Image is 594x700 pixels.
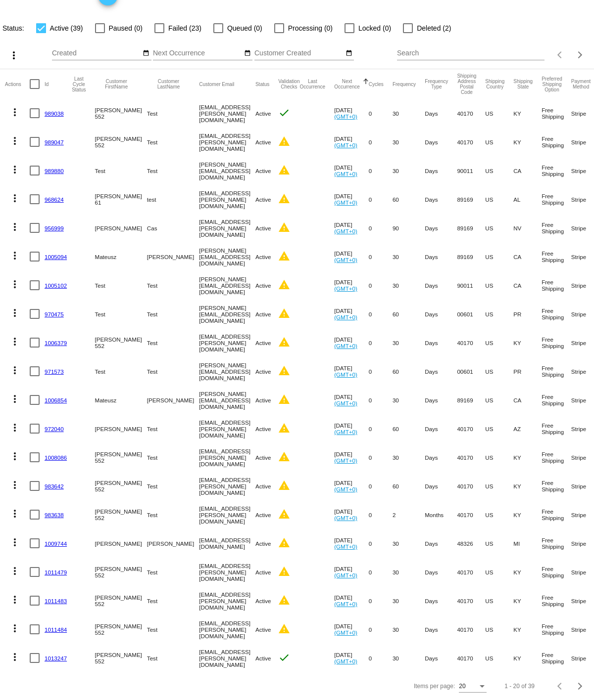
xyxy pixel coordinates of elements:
[485,300,513,328] mat-cell: US
[147,99,199,128] mat-cell: Test
[334,257,357,263] a: (GMT+0)
[542,128,571,156] mat-cell: Free Shipping
[369,99,393,128] mat-cell: 0
[513,328,542,357] mat-cell: KY
[425,271,457,300] mat-cell: Days
[425,586,457,615] mat-cell: Days
[45,196,64,203] a: 968624
[457,586,485,615] mat-cell: 40170
[457,271,485,300] mat-cell: 90011
[457,386,485,414] mat-cell: 89169
[513,414,542,443] mat-cell: AZ
[9,250,21,262] mat-icon: more_vert
[95,586,147,615] mat-cell: [PERSON_NAME] 552
[45,426,64,432] a: 972040
[334,314,357,320] a: (GMT+0)
[199,271,255,300] mat-cell: [PERSON_NAME][EMAIL_ADDRESS][DOMAIN_NAME]
[393,328,425,357] mat-cell: 30
[334,601,357,607] a: (GMT+0)
[9,479,21,491] mat-icon: more_vert
[485,386,513,414] mat-cell: US
[457,128,485,156] mat-cell: 40170
[369,386,393,414] mat-cell: 0
[199,128,255,156] mat-cell: [EMAIL_ADDRESS][PERSON_NAME][DOMAIN_NAME]
[393,357,425,386] mat-cell: 60
[513,558,542,586] mat-cell: KY
[45,368,64,375] a: 971573
[147,271,199,300] mat-cell: Test
[393,81,416,87] button: Change sorting for Frequency
[9,450,21,462] mat-icon: more_vert
[425,529,457,558] mat-cell: Days
[513,529,542,558] mat-cell: MI
[393,472,425,500] mat-cell: 60
[513,156,542,185] mat-cell: CA
[45,340,67,346] a: 1006379
[485,242,513,271] mat-cell: US
[542,500,571,529] mat-cell: Free Shipping
[425,443,457,472] mat-cell: Days
[95,414,147,443] mat-cell: [PERSON_NAME]
[334,128,369,156] mat-cell: [DATE]
[95,128,147,156] mat-cell: [PERSON_NAME] 552
[457,185,485,214] mat-cell: 89169
[369,414,393,443] mat-cell: 0
[199,529,255,558] mat-cell: [EMAIL_ADDRESS][DOMAIN_NAME]
[425,300,457,328] mat-cell: Days
[485,156,513,185] mat-cell: US
[542,185,571,214] mat-cell: Free Shipping
[513,472,542,500] mat-cell: KY
[95,386,147,414] mat-cell: Mateusz
[334,400,357,406] a: (GMT+0)
[485,185,513,214] mat-cell: US
[9,135,21,147] mat-icon: more_vert
[393,99,425,128] mat-cell: 30
[9,508,21,520] mat-icon: more_vert
[45,311,64,317] a: 970475
[147,443,199,472] mat-cell: Test
[369,472,393,500] mat-cell: 0
[457,357,485,386] mat-cell: 00601
[199,500,255,529] mat-cell: [EMAIL_ADDRESS][PERSON_NAME][DOMAIN_NAME]
[147,615,199,644] mat-cell: Test
[457,73,476,95] button: Change sorting for ShippingPostcode
[513,386,542,414] mat-cell: CA
[334,429,357,435] a: (GMT+0)
[9,565,21,577] mat-icon: more_vert
[369,214,393,242] mat-cell: 0
[542,357,571,386] mat-cell: Free Shipping
[45,254,67,260] a: 1005094
[147,328,199,357] mat-cell: Test
[45,139,64,145] a: 989047
[147,128,199,156] mat-cell: Test
[542,271,571,300] mat-cell: Free Shipping
[334,185,369,214] mat-cell: [DATE]
[334,500,369,529] mat-cell: [DATE]
[147,529,199,558] mat-cell: [PERSON_NAME]
[95,99,147,128] mat-cell: [PERSON_NAME] 552
[147,300,199,328] mat-cell: Test
[513,300,542,328] mat-cell: PR
[9,307,21,319] mat-icon: more_vert
[513,214,542,242] mat-cell: NV
[542,414,571,443] mat-cell: Free Shipping
[397,49,545,57] input: Search
[334,515,357,521] a: (GMT+0)
[334,572,357,578] a: (GMT+0)
[334,285,357,292] a: (GMT+0)
[147,79,190,89] button: Change sorting for CustomerLastName
[513,271,542,300] mat-cell: CA
[513,586,542,615] mat-cell: KY
[393,242,425,271] mat-cell: 30
[147,242,199,271] mat-cell: [PERSON_NAME]
[334,171,357,177] a: (GMT+0)
[147,357,199,386] mat-cell: Test
[485,500,513,529] mat-cell: US
[393,386,425,414] mat-cell: 30
[334,228,357,234] a: (GMT+0)
[485,99,513,128] mat-cell: US
[485,472,513,500] mat-cell: US
[369,300,393,328] mat-cell: 0
[95,242,147,271] mat-cell: Mateusz
[393,128,425,156] mat-cell: 30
